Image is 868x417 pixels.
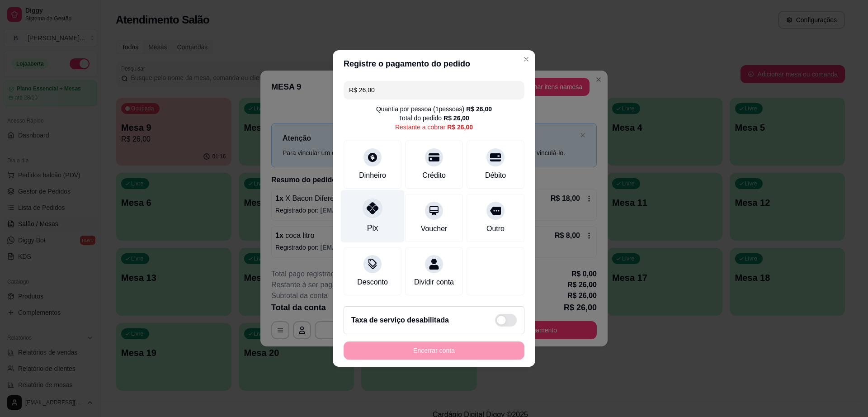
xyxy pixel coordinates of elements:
[485,170,506,181] div: Débito
[333,50,535,77] header: Registre o pagamento do pedido
[367,222,378,234] div: Pix
[466,104,492,114] div: R$ 26,00
[357,277,388,288] div: Desconto
[395,123,473,132] div: Restante a cobrar
[359,170,386,181] div: Dinheiro
[443,114,469,123] div: R$ 26,00
[422,170,446,181] div: Crédito
[447,123,473,132] div: R$ 26,00
[486,223,505,234] div: Outro
[376,104,492,114] div: Quantia por pessoa ( 1 pessoas)
[421,223,448,234] div: Voucher
[414,277,454,288] div: Dividir conta
[349,81,519,99] input: Ex.: hambúrguer de cordeiro
[519,52,533,66] button: Close
[399,114,469,123] div: Total do pedido
[351,315,449,326] h2: Taxa de serviço desabilitada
